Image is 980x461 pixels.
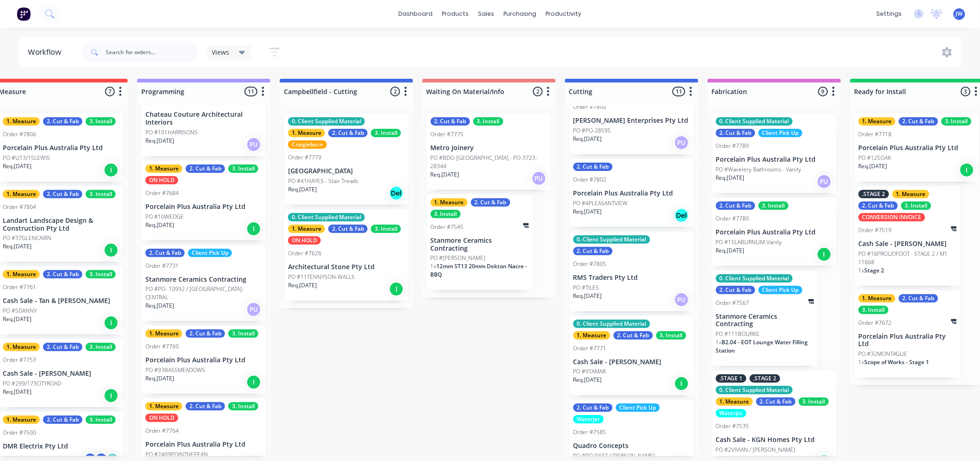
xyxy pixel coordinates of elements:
div: Order #7806 [3,130,36,139]
div: 1. Measure [3,190,40,198]
div: 2. Cut & Fab [716,286,755,294]
div: 1. Measure2. Cut & Fab3. InstallOrder #7718Porcelain Plus Australia Pty LtdPO #125OAKReq.[DATE]I [855,114,979,182]
div: 2. Cut & Fab [573,404,613,412]
div: 0. Client Supplied Material1. Measure2. Cut & Fab3. InstallON HOLDOrder #7626Architectural Stone ... [284,209,408,301]
p: Cash Sale - [PERSON_NAME] [573,358,690,366]
p: Cash Sale - KGN Homes Pty Ltd [716,436,833,444]
div: I [246,221,261,236]
div: I [104,388,119,403]
p: Req. [DATE] [145,137,174,145]
div: 2. Cut & Fab [756,398,796,406]
p: Porcelain Plus Australia Pty Ltd [716,228,833,236]
p: PO #BDO-[GEOGRAPHIC_DATA] - PO-3723-28344 [431,154,547,171]
p: Porcelain Plus Australia Pty Ltd [573,189,690,197]
div: Order #7760 [145,342,179,351]
div: 1. Measure [573,331,610,340]
span: 1 x [716,338,722,346]
div: Order #7753 [3,356,36,364]
div: Waterjet [716,409,747,417]
div: Order #7684 [145,189,179,197]
p: Stanmore Ceramics Contracting [145,276,262,284]
div: 3. Install [86,117,116,126]
div: 0. Client Supplied Material [716,117,793,126]
div: Order #7519 [859,226,892,234]
p: Req. [DATE] [3,162,31,171]
div: 3. Install [431,210,461,218]
div: 2. Cut & Fab [899,294,938,303]
div: 1. Measure [859,117,896,126]
div: Order #7802 [573,176,607,184]
div: Order #7545 [431,223,464,231]
p: Req. [DATE] [288,185,317,194]
p: Porcelain Plus Australia Pty Ltd [145,356,262,364]
p: [GEOGRAPHIC_DATA] [288,167,405,175]
div: 1. Measure [3,270,40,278]
div: 3. Install [228,329,258,338]
div: Order #7718 [859,130,892,139]
p: PO #4PLEASANTVIEW [573,199,628,208]
p: Chateau Couture Architectural Interiors [145,111,262,126]
div: 3. Install [473,117,503,126]
div: 2. Cut & Fab [43,270,82,278]
p: Quadro Concepts [573,442,690,450]
div: 2. Cut & Fab [145,249,185,257]
p: Cash Sale - [PERSON_NAME] [859,240,957,248]
p: PO #32MONTAGUE [859,350,908,358]
div: 3. Install [859,306,889,314]
span: 12mm ST13 20mm Dekton Nacre - BBQ [431,262,528,278]
p: PO #111BOURKE [716,330,760,338]
p: PO #PO- 10992 / [GEOGRAPHIC_DATA]-CENTRAL [145,285,262,302]
div: Waterjet [573,415,604,423]
div: 2. Cut & Fab [471,198,510,207]
p: Req. [DATE] [859,162,887,171]
div: 1. Measure [288,225,325,233]
div: 3. Install [901,202,931,210]
a: dashboard [394,7,438,21]
div: sales [474,7,499,21]
div: Workflow [28,47,66,58]
div: PU [674,292,689,307]
div: 1. Measure [431,198,468,207]
div: 3. Install [942,117,972,126]
p: PO #U13/15LEWIS [3,154,50,162]
div: I [674,376,689,391]
p: Porcelain Plus Australia Pty Ltd [145,441,262,448]
div: 3. Install [86,190,116,198]
div: 2. Cut & Fab [573,247,613,255]
div: 2. Cut & Fab [614,331,653,340]
div: Order #7780 [716,215,749,223]
div: 3. Install [86,270,116,278]
div: Craigieburn [288,140,327,149]
div: 3. Install [799,398,829,406]
div: 0. Client Supplied Material2. Cut & FabClient Pick UpOrder #7567Stanmore Ceramics ContractingPO #... [712,271,818,366]
div: 3. Install [371,129,401,137]
div: 2. Cut & Fab3. InstallOrder #7775Metro JoineryPO #BDO-[GEOGRAPHIC_DATA] - PO-3723-28344Req.[DATE]PU [427,114,551,190]
p: Porcelain Plus Australia Pty Ltd [859,144,975,152]
span: B2.04 - EOT Lounge Water Filling Station [716,338,808,354]
div: 2. Cut & Fab [186,164,225,173]
div: 2. Cut & Fab [573,163,613,171]
div: I [389,282,404,297]
div: Client Pick Up [759,286,803,294]
p: Req. [DATE] [573,208,602,216]
span: JW [956,10,963,18]
div: 0. Client Supplied Material [573,320,650,328]
div: 1. Measure2. Cut & Fab3. InstallON HOLDOrder #7684Porcelain Plus Australia Pty LtdPO #10WEDGEReq.... [142,161,266,240]
div: Order #7779 [288,153,321,162]
p: PO #16PROUDFOOT - STAGE 2 / M1 11668 [859,250,957,266]
div: Order #7535 [716,422,749,430]
p: [PERSON_NAME] Enterprises Pty Ltd [573,117,690,125]
p: Porcelain Plus Australia Pty Ltd [859,333,957,348]
div: I [817,247,832,262]
div: 0. Client Supplied Material2. Cut & FabClient Pick UpOrder #7789Porcelain Plus Australia Pty LtdP... [712,114,836,193]
div: 2. Cut & Fab [431,117,470,126]
div: 1. Measure [716,398,753,406]
div: Order #7800 [573,103,607,111]
p: Stanmore Ceramics Contracting [716,313,814,328]
span: Scope of Works - Stage 1 [865,358,930,366]
div: 1. Measure2. Cut & Fab3. InstallOrder #7545Stanmore Ceramics ContractingPO #[PERSON_NAME]1x12mm S... [427,195,533,290]
div: 0. Client Supplied Material [573,235,650,244]
div: 1. Measure2. Cut & Fab3. InstallOrder #7672Porcelain Plus Australia Pty LtdPO #32MONTAGUE1xScope ... [855,290,961,378]
div: Client Pick Up [188,249,232,257]
p: Req. [DATE] [145,374,174,383]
